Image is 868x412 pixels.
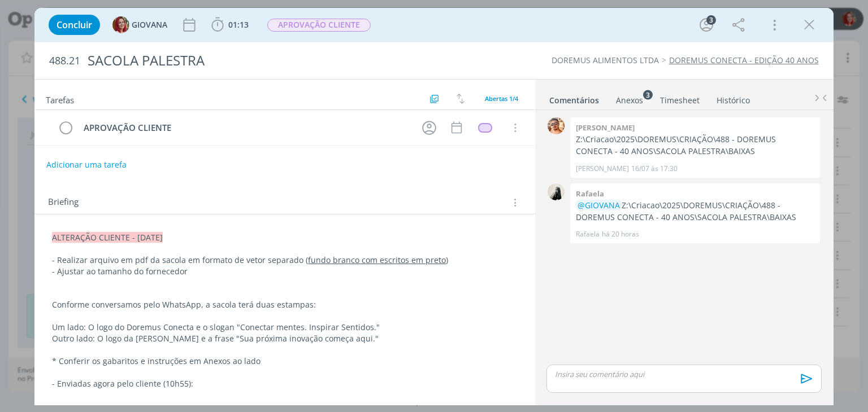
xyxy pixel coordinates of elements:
button: APROVAÇÃO CLIENTE [267,18,371,32]
sup: 3 [643,90,653,99]
b: [PERSON_NAME] [576,122,635,133]
p: Z:\Criacao\2025\DOREMUS\CRIAÇÃO\488 - DOREMUS CONECTA - 40 ANOS\SACOLA PALESTRA\BAIXAS [576,134,814,157]
span: Concluir [57,20,92,29]
b: Rafaela [576,189,604,199]
span: há 20 horas [602,229,639,239]
u: fundo branco com escritos em preto [308,255,446,265]
p: - Ajustar ao tamanho do fornecedor [52,266,517,277]
span: GIOVANA [132,21,167,29]
div: APROVAÇÃO CLIENTE [79,121,411,135]
p: Conforme conversamos pelo WhatsApp, a sacola terá duas estampas: [52,299,517,310]
span: ALTERAÇÃO CLIENTE - [DATE] [52,232,163,243]
span: Abertas 1/4 [485,94,518,103]
span: Tarefas [46,92,74,106]
a: Timesheet [659,90,700,106]
span: APROVAÇÃO CLIENTE [267,19,371,32]
a: DOREMUS ALIMENTOS LTDA [552,55,659,65]
button: 01:13 [209,16,251,34]
span: 01:13 [228,19,249,30]
a: Histórico [716,90,750,106]
p: Z:\Criacao\2025\DOREMUS\CRIAÇÃO\488 - DOREMUS CONECTA - 40 ANOS\SACOLA PALESTRA\BAIXAS [576,200,814,223]
img: G [112,16,129,33]
p: [PERSON_NAME] [576,164,629,174]
span: 488.21 [49,55,80,67]
div: Anexos [616,95,643,106]
p: Um lado: O logo do Doremus Conecta e o slogan "Conectar mentes. Inspirar Sentidos." [52,322,517,333]
p: - Realizar arquivo em pdf da sacola em formato de vetor separado ( ) [52,255,517,266]
div: dialog [34,8,833,405]
button: Concluir [49,15,100,35]
img: R [548,183,565,200]
button: 3 [697,16,715,34]
span: @GIOVANA [578,200,620,211]
img: V [548,117,565,134]
button: GGIOVANA [112,16,167,33]
span: Briefing [48,195,79,210]
span: 16/07 às 17:30 [631,164,678,174]
div: 3 [706,15,716,25]
p: * Conferir os gabaritos e instruções em Anexos ao lado [52,356,517,367]
p: Rafaela [576,229,600,239]
a: Comentários [549,90,600,106]
p: - Enviadas agora pelo cliente (10h55): [52,378,517,389]
div: SACOLA PALESTRA [83,47,493,74]
p: Outro lado: O logo da [PERSON_NAME] e a frase "Sua próxima inovação começa aqui." [52,333,517,344]
a: DOREMUS CONECTA - EDIÇÃO 40 ANOS [669,55,819,65]
img: arrow-down-up.svg [457,94,465,104]
button: Adicionar uma tarefa [46,155,127,175]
